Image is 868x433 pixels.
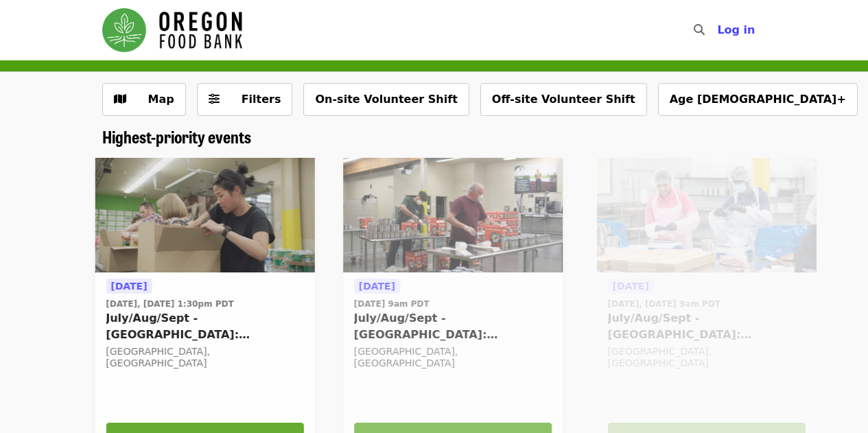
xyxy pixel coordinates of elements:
span: July/Aug/Sept - [GEOGRAPHIC_DATA]: Repack/Sort (age [DEMOGRAPHIC_DATA]+) [608,310,806,343]
div: [GEOGRAPHIC_DATA], [GEOGRAPHIC_DATA] [106,346,303,369]
span: Filters [242,93,281,106]
button: Show map view [102,83,186,116]
time: [DATE], [DATE] 9am PDT [608,298,720,310]
input: Search [713,14,724,47]
a: Highest-priority events [102,127,251,147]
div: Highest-priority events [91,127,777,147]
img: July/Aug/Sept - Portland: Repack/Sort (age 16+) organized by Oregon Food Bank [343,158,563,273]
span: Log in [717,23,755,36]
span: July/Aug/Sept - [GEOGRAPHIC_DATA]: Repack/Sort (age [DEMOGRAPHIC_DATA]+) [106,310,303,343]
i: search icon [694,23,705,36]
i: sliders-h icon [209,93,220,106]
div: [GEOGRAPHIC_DATA], [GEOGRAPHIC_DATA] [608,346,806,369]
span: [DATE] [613,281,649,292]
img: July/Aug/Sept - Beaverton: Repack/Sort (age 10+) organized by Oregon Food Bank [597,158,817,273]
span: Map [148,93,174,106]
span: [DATE] [110,281,147,292]
span: Highest-priority events [102,124,251,148]
img: Oregon Food Bank - Home [102,8,242,52]
time: [DATE] 9am PDT [354,298,430,310]
time: [DATE], [DATE] 1:30pm PDT [106,298,233,310]
button: Filters (0 selected) [197,83,293,116]
button: Log in [706,16,766,44]
i: map icon [114,93,126,106]
button: On-site Volunteer Shift [303,83,469,116]
div: [GEOGRAPHIC_DATA], [GEOGRAPHIC_DATA] [354,346,552,369]
span: July/Aug/Sept - [GEOGRAPHIC_DATA]: Repack/Sort (age [DEMOGRAPHIC_DATA]+) [354,310,552,343]
img: July/Aug/Sept - Portland: Repack/Sort (age 8+) organized by Oregon Food Bank [95,158,314,273]
button: Off-site Volunteer Shift [480,83,647,116]
button: Age [DEMOGRAPHIC_DATA]+ [658,83,858,116]
span: [DATE] [359,281,395,292]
